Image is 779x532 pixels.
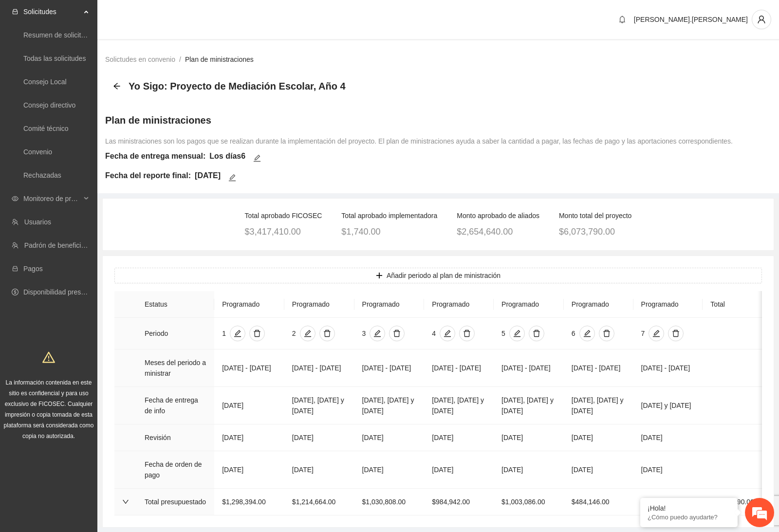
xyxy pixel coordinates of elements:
[633,291,703,318] th: Programado
[179,55,181,63] span: /
[633,489,703,515] td: $57,750.00
[564,489,633,515] td: $484,146.00
[494,451,564,489] td: [DATE]
[370,326,385,341] button: edit
[494,387,564,424] td: [DATE], [DATE] y [DATE]
[389,326,405,341] button: delete
[245,212,322,220] span: Total aprobado FICOSEC
[354,291,425,318] th: Programado
[633,451,703,489] td: [DATE]
[615,16,630,23] span: bell
[370,330,385,337] span: edit
[105,113,733,127] h4: Plan de ministraciones
[559,227,615,237] span: $6,073,790.00
[137,318,214,349] td: Periodo
[424,451,494,489] td: [DATE]
[341,227,380,237] span: $1,740.00
[564,424,633,451] td: [DATE]
[424,424,494,451] td: [DATE]
[284,451,354,489] td: [DATE]
[494,424,564,451] td: [DATE]
[23,55,86,62] a: Todas las solicitudes
[424,349,494,387] td: [DATE] - [DATE]
[137,291,214,318] th: Estatus
[668,330,683,337] span: delete
[23,78,67,86] a: Consejo Local
[114,268,762,283] button: plusAñadir periodo al plan de ministración
[245,227,301,237] span: $3,417,410.00
[509,326,525,341] button: edit
[250,330,264,337] span: delete
[23,125,69,132] a: Comité técnico
[354,489,425,515] td: $1,030,808.00
[494,489,564,515] td: $1,003,086.00
[214,424,284,451] td: [DATE]
[214,387,284,424] td: [DATE]
[249,326,265,341] button: delete
[225,174,240,182] span: edit
[23,171,61,179] a: Rechazadas
[703,489,762,515] td: $6,073,790.00
[24,218,51,226] a: Usuarios
[185,55,254,63] a: Plan de ministraciones
[362,328,366,339] div: 3
[501,328,505,339] div: 5
[214,349,284,387] td: [DATE] - [DATE]
[214,291,284,318] th: Programado
[703,291,762,318] th: Total
[122,498,129,505] span: down
[564,291,633,318] th: Programado
[23,31,133,39] a: Resumen de solicitudes por aprobar
[424,291,494,318] th: Programado
[494,349,564,387] td: [DATE] - [DATE]
[494,291,564,318] th: Programado
[564,387,633,424] td: [DATE], [DATE] y [DATE]
[42,351,55,364] span: warning
[354,349,425,387] td: [DATE] - [DATE]
[300,326,315,341] button: edit
[137,387,214,424] td: Fecha de entrega de info
[440,330,455,337] span: edit
[129,78,346,94] span: Yo Sigo: Proyecto de Mediación Escolar, Año 4
[559,212,631,220] span: Monto total del proyecto
[320,330,334,337] span: delete
[137,489,214,515] td: Total presupuestado
[249,150,265,166] button: edit
[579,326,595,341] button: edit
[440,326,455,341] button: edit
[459,326,475,341] button: delete
[5,266,185,300] textarea: Escriba su mensaje y pulse “Intro”
[300,330,315,337] span: edit
[214,489,284,515] td: $1,298,394.00
[113,82,121,90] span: arrow-left
[284,291,354,318] th: Programado
[457,227,513,237] span: $2,654,640.00
[354,424,425,451] td: [DATE]
[432,328,436,339] div: 4
[105,150,205,162] h5: Fecha de entrega mensual:
[105,55,175,63] a: Solictudes en convenio
[529,330,544,337] span: delete
[284,349,354,387] td: [DATE] - [DATE]
[24,241,96,249] a: Padrón de beneficiarios
[354,451,425,489] td: [DATE]
[12,195,19,202] span: eye
[284,387,354,424] td: [DATE], [DATE] y [DATE]
[137,349,214,387] td: Meses del periodo a ministrar
[23,265,43,273] a: Pagos
[641,328,645,339] div: 7
[137,424,214,451] td: Revisión
[599,330,614,337] span: delete
[580,330,594,337] span: edit
[572,328,575,339] div: 6
[752,15,771,24] span: user
[649,330,664,337] span: edit
[250,154,264,162] span: edit
[424,387,494,424] td: [DATE], [DATE] y [DATE]
[529,326,544,341] button: delete
[56,130,134,228] span: Estamos en línea.
[137,451,214,489] td: Fecha de orden de pago
[105,170,191,182] h5: Fecha del reporte final:
[354,387,425,424] td: [DATE], [DATE] y [DATE]
[648,514,730,521] p: ¿Cómo puedo ayudarte?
